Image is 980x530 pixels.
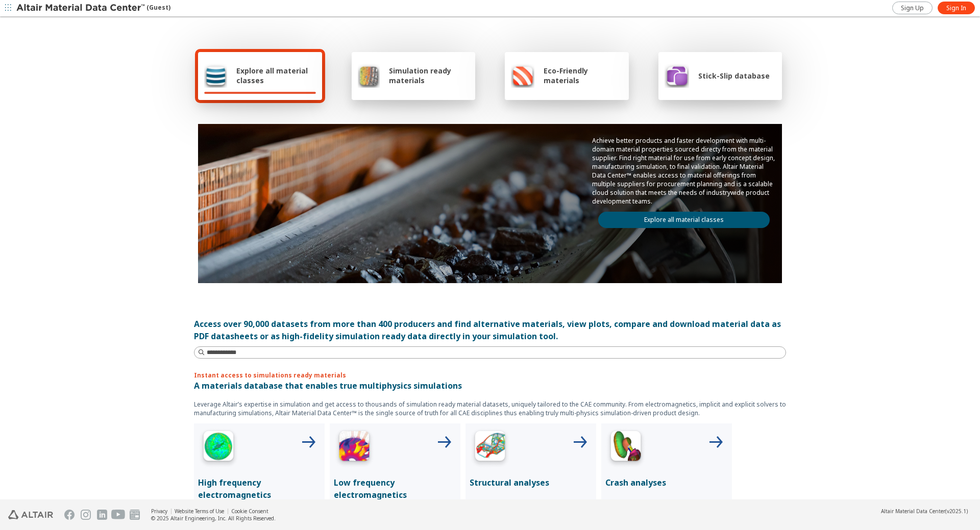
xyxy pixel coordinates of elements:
[470,476,592,489] p: Structural analyses
[892,2,933,14] a: Sign Up
[194,380,786,392] p: A materials database that enables true multiphysics simulations
[194,400,786,417] p: Leverage Altair’s expertise in simulation and get access to thousands of simulation ready materia...
[204,63,227,88] img: Explore all material classes
[198,476,321,501] p: High frequency electromagnetics
[598,212,770,228] a: Explore all material classes
[881,508,968,515] div: (v2025.1)
[194,371,786,380] p: Instant access to simulations ready materials
[175,508,224,515] a: Website Terms of Use
[151,515,276,522] div: © 2025 Altair Engineering, Inc. All Rights Reserved.
[698,71,770,81] span: Stick-Slip database
[544,66,622,85] span: Eco-Friendly materials
[605,476,728,489] p: Crash analyses
[231,508,268,515] a: Cookie Consent
[358,63,380,88] img: Simulation ready materials
[470,427,510,468] img: Structural Analyses Icon
[198,427,239,468] img: High Frequency Icon
[16,3,170,13] div: (Guest)
[16,3,146,13] img: Altair Material Data Center
[334,476,456,501] p: Low frequency electromagnetics
[151,508,167,515] a: Privacy
[194,318,786,342] div: Access over 90,000 datasets from more than 400 producers and find alternative materials, view plo...
[946,4,966,12] span: Sign In
[236,66,316,85] span: Explore all material classes
[605,427,646,468] img: Crash Analyses Icon
[881,508,945,515] span: Altair Material Data Center
[8,510,53,519] img: Altair Engineering
[938,2,975,14] a: Sign In
[511,63,534,88] img: Eco-Friendly materials
[389,66,469,85] span: Simulation ready materials
[665,63,689,88] img: Stick-Slip database
[592,136,776,206] p: Achieve better products and faster development with multi-domain material properties sourced dire...
[334,427,375,468] img: Low Frequency Icon
[901,4,924,12] span: Sign Up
